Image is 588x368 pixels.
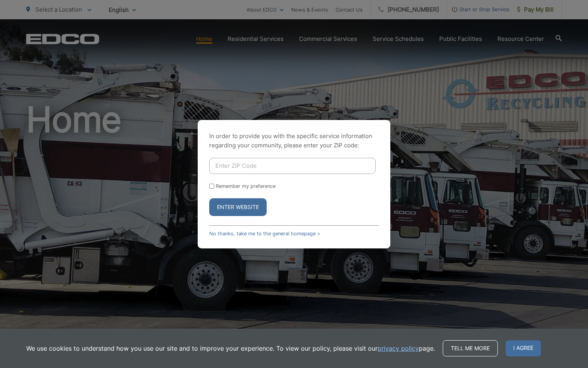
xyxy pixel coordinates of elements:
[506,340,541,356] span: I agree
[443,340,498,356] a: Tell me more
[209,132,379,150] p: In order to provide you with the specific service information regarding your community, please en...
[26,344,435,353] p: We use cookies to understand how you use our site and to improve your experience. To view our pol...
[378,344,419,353] a: privacy policy
[209,158,376,174] input: Enter ZIP Code
[209,231,320,236] a: No thanks, take me to the general homepage >
[209,198,267,216] button: Enter Website
[216,183,276,189] label: Remember my preference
